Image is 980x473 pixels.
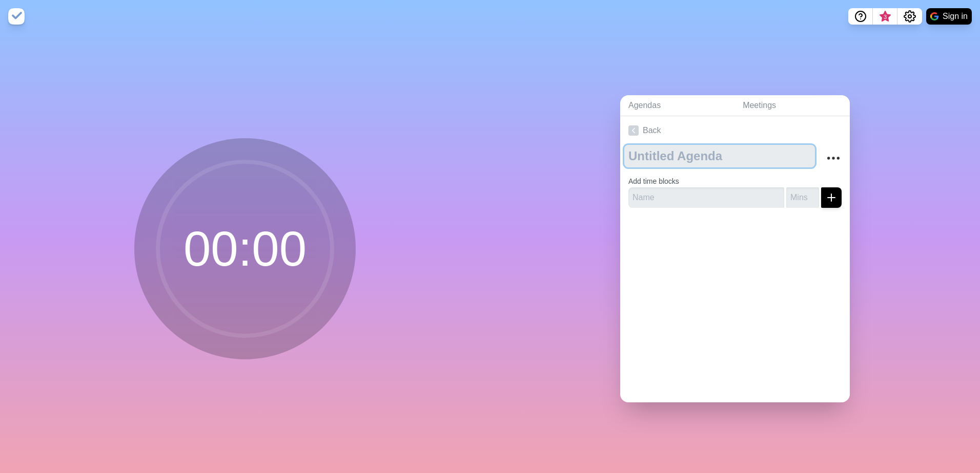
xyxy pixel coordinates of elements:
button: What’s new [873,8,897,25]
input: Name [628,187,784,208]
input: Mins [786,187,819,208]
button: More [823,148,844,168]
button: Settings [897,8,922,25]
img: google logo [930,12,938,20]
label: Add time blocks [628,177,679,185]
a: Meetings [734,95,850,116]
button: Help [848,8,873,25]
span: 3 [881,13,889,21]
a: Back [620,116,850,145]
img: timeblocks logo [8,8,25,25]
a: Agendas [620,95,734,116]
button: Sign in [926,8,972,25]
